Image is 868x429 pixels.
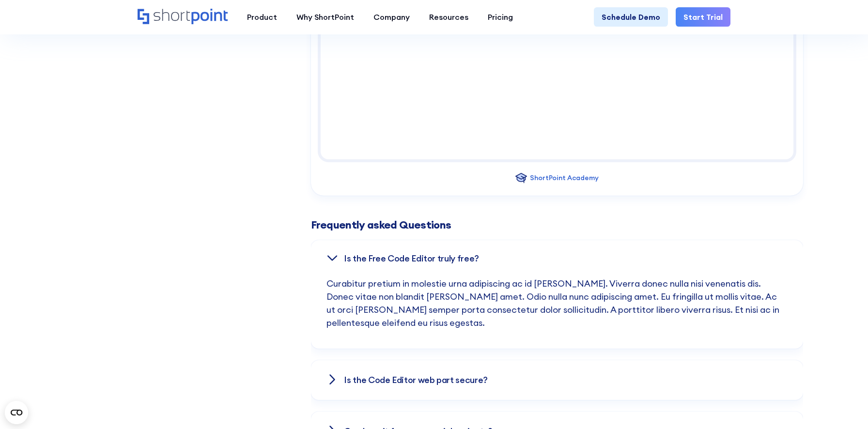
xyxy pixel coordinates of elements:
[247,11,277,23] div: Product
[419,7,478,27] a: Resources
[344,375,487,385] h3: Is the Code Editor web part secure?
[676,7,730,27] a: Start Trial
[138,9,228,25] a: Home
[237,7,287,27] a: Product
[287,7,364,27] a: Why ShortPoint
[515,172,598,184] a: ShortPoint Academy
[530,173,598,183] div: ShortPoint Academy
[429,11,468,23] div: Resources
[296,11,354,23] div: Why ShortPoint
[820,383,868,429] iframe: Chat Widget
[344,254,479,263] h3: Is the Free Co﻿de Editor truly free?
[326,277,787,349] p: Curabitur pretium in molestie urna adipiscing ac id [PERSON_NAME]. Viverra donec nulla nisi venen...
[488,11,513,23] div: Pricing
[478,7,523,27] a: Pricing
[311,219,451,230] span: Frequently asked Questions
[5,401,28,424] button: Open CMP widget
[364,7,419,27] a: Company
[373,11,410,23] div: Company
[594,7,668,27] a: Schedule Demo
